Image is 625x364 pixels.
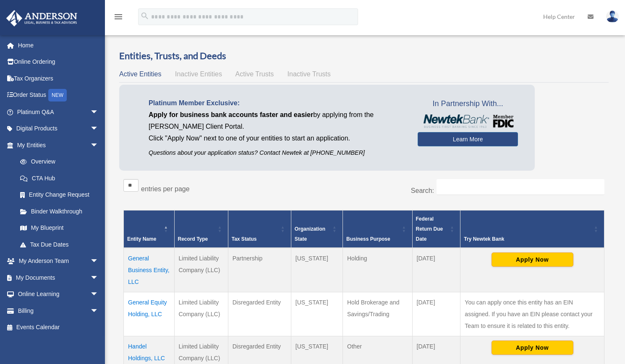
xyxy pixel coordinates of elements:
[90,269,107,286] span: arrow_drop_down
[291,248,343,292] td: [US_STATE]
[90,104,107,121] span: arrow_drop_down
[6,253,111,270] a: My Anderson Teamarrow_drop_down
[6,120,111,137] a: Digital Productsarrow_drop_down
[228,248,291,292] td: Partnership
[124,210,175,248] th: Entity Name: Activate to invert sorting
[6,104,111,120] a: Platinum Q&Aarrow_drop_down
[6,302,111,319] a: Billingarrow_drop_down
[90,137,107,154] span: arrow_drop_down
[48,89,67,101] div: NEW
[228,210,291,248] th: Tax Status: Activate to sort
[346,236,390,242] span: Business Purpose
[412,248,460,292] td: [DATE]
[113,15,123,22] a: menu
[12,153,103,170] a: Overview
[235,70,274,78] span: Active Trusts
[343,292,413,336] td: Hold Brokerage and Savings/Trading
[124,248,175,292] td: General Business Entity, LLC
[412,210,460,248] th: Federal Return Due Date: Activate to sort
[416,216,443,242] span: Federal Return Due Date
[124,292,175,336] td: General Equity Holding, LLC
[12,203,107,220] a: Binder Walkthrough
[141,185,190,192] label: entries per page
[12,236,107,253] a: Tax Due Dates
[6,70,111,87] a: Tax Organizers
[291,292,343,336] td: [US_STATE]
[460,210,604,248] th: Try Newtek Bank : Activate to sort
[418,97,518,111] span: In Partnership With...
[295,226,325,242] span: Organization State
[6,286,111,303] a: Online Learningarrow_drop_down
[12,187,107,203] a: Entity Change Request
[6,269,111,286] a: My Documentsarrow_drop_down
[606,10,619,23] img: User Pic
[6,54,111,70] a: Online Ordering
[228,292,291,336] td: Disregarded Entity
[4,10,80,26] img: Anderson Advisors Platinum Portal
[288,70,331,78] span: Inactive Trusts
[6,87,111,104] a: Order StatusNEW
[412,292,460,336] td: [DATE]
[149,97,405,109] p: Platinum Member Exclusive:
[422,114,514,128] img: NewtekBankLogoSM.png
[418,132,518,146] a: Learn More
[178,236,208,242] span: Record Type
[149,148,405,158] p: Questions about your application status? Contact Newtek at [PHONE_NUMBER]
[492,252,573,267] button: Apply Now
[6,137,107,153] a: My Entitiesarrow_drop_down
[174,248,228,292] td: Limited Liability Company (LLC)
[6,319,111,336] a: Events Calendar
[149,111,313,118] span: Apply for business bank accounts faster and easier
[149,133,405,144] p: Click "Apply Now" next to one of your entities to start an application.
[119,70,161,78] span: Active Entities
[90,286,107,303] span: arrow_drop_down
[343,210,413,248] th: Business Purpose: Activate to sort
[12,170,107,187] a: CTA Hub
[174,292,228,336] td: Limited Liability Company (LLC)
[174,210,228,248] th: Record Type: Activate to sort
[149,109,405,133] p: by applying from the [PERSON_NAME] Client Portal.
[90,120,107,138] span: arrow_drop_down
[140,11,149,21] i: search
[12,220,107,237] a: My Blueprint
[113,12,123,22] i: menu
[411,187,434,194] label: Search:
[6,37,111,54] a: Home
[127,236,156,242] span: Entity Name
[291,210,343,248] th: Organization State: Activate to sort
[90,253,107,270] span: arrow_drop_down
[119,49,609,62] h3: Entities, Trusts, and Deeds
[90,302,107,320] span: arrow_drop_down
[492,341,573,355] button: Apply Now
[175,70,222,78] span: Inactive Entities
[232,236,257,242] span: Tax Status
[343,248,413,292] td: Holding
[464,234,591,244] div: Try Newtek Bank
[460,292,604,336] td: You can apply once this entity has an EIN assigned. If you have an EIN please contact your Team t...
